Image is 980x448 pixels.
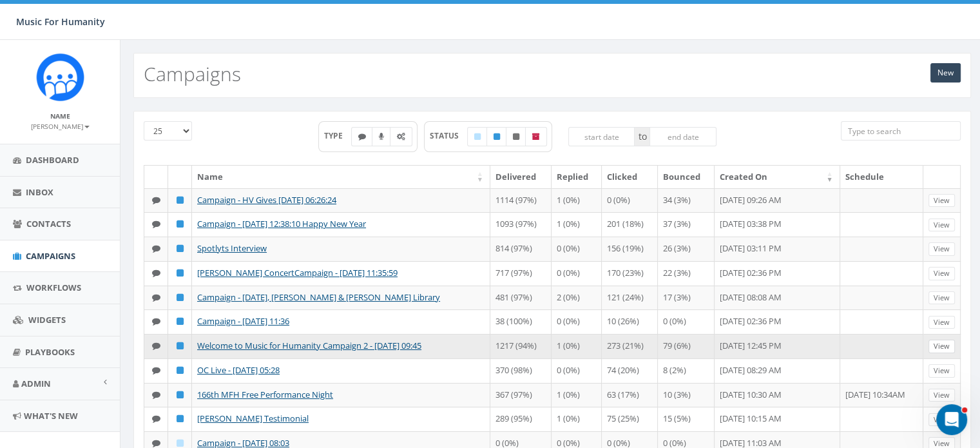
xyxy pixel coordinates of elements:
td: 1 (0%) [552,188,602,213]
i: Draft [474,133,481,141]
td: 74 (20%) [602,358,658,383]
i: Published [177,196,184,204]
td: 1 (0%) [552,212,602,237]
a: Spotlyts Interview [197,242,267,254]
a: OC Live - [DATE] 05:28 [197,364,280,376]
a: 166th MFH Free Performance Night [197,389,333,400]
a: Campaign - [DATE] 12:38:10 Happy New Year [197,218,366,229]
i: Published [177,269,184,277]
td: 34 (3%) [658,188,715,213]
a: Campaign - [DATE], [PERSON_NAME] & [PERSON_NAME] Library [197,291,440,303]
td: 10 (26%) [602,309,658,334]
i: Published [177,391,184,399]
td: [DATE] 10:15 AM [715,407,840,431]
i: Draft [177,439,184,447]
td: 26 (3%) [658,237,715,261]
th: Bounced [658,166,715,188]
label: Published [486,127,507,146]
td: 1217 (94%) [490,334,552,358]
i: Ringless Voice Mail [379,133,384,141]
a: Welcome to Music for Humanity Campaign 2 - [DATE] 09:45 [197,340,421,351]
th: Created On: activate to sort column ascending [715,166,840,188]
small: Name [50,112,70,121]
td: [DATE] 03:11 PM [715,237,840,261]
td: [DATE] 02:36 PM [715,309,840,334]
td: 10 (3%) [658,383,715,407]
label: Draft [467,127,488,146]
i: Published [177,414,184,423]
span: Inbox [26,186,53,198]
a: View [928,364,955,378]
td: 38 (100%) [490,309,552,334]
td: 1 (0%) [552,407,602,431]
i: Text SMS [358,133,366,141]
td: 814 (97%) [490,237,552,261]
a: View [928,242,955,256]
th: Clicked [602,166,658,188]
i: Published [177,244,184,253]
i: Published [494,133,500,141]
label: Automated Message [390,127,412,146]
a: Campaign - HV Gives [DATE] 06:26:24 [197,194,336,206]
span: Contacts [26,218,71,229]
input: start date [568,127,635,146]
td: 15 (5%) [658,407,715,431]
input: Type to search [841,121,961,141]
td: [DATE] 10:34AM [840,383,923,407]
td: 367 (97%) [490,383,552,407]
i: Text SMS [152,244,160,253]
td: 1114 (97%) [490,188,552,213]
td: 1 (0%) [552,334,602,358]
span: What's New [24,410,78,422]
a: View [928,194,955,208]
i: Published [177,366,184,375]
td: 37 (3%) [658,212,715,237]
i: Text SMS [152,317,160,326]
td: [DATE] 02:36 PM [715,261,840,286]
i: Text SMS [152,391,160,399]
a: View [928,389,955,402]
td: 0 (0%) [602,188,658,213]
small: [PERSON_NAME] [31,122,90,131]
td: 481 (97%) [490,286,552,310]
i: Text SMS [152,196,160,204]
i: Text SMS [152,439,160,447]
td: 63 (17%) [602,383,658,407]
td: [DATE] 08:08 AM [715,286,840,310]
span: STATUS [430,130,468,141]
td: 1093 (97%) [490,212,552,237]
span: TYPE [324,130,352,141]
a: [PERSON_NAME] [31,120,90,131]
a: View [928,316,955,329]
i: Text SMS [152,220,160,228]
td: 121 (24%) [602,286,658,310]
td: 1 (0%) [552,383,602,407]
td: 8 (2%) [658,358,715,383]
td: 22 (3%) [658,261,715,286]
a: View [928,413,955,427]
span: Admin [21,378,51,389]
th: Name: activate to sort column ascending [192,166,490,188]
i: Text SMS [152,342,160,350]
span: Dashboard [26,154,79,166]
td: [DATE] 12:45 PM [715,334,840,358]
img: Rally_Corp_Logo_1.png [36,53,84,101]
th: Schedule [840,166,923,188]
a: View [928,219,955,232]
td: 273 (21%) [602,334,658,358]
td: 170 (23%) [602,261,658,286]
td: 201 (18%) [602,212,658,237]
label: Unpublished [506,127,526,146]
td: 370 (98%) [490,358,552,383]
i: Published [177,342,184,350]
i: Published [177,317,184,326]
span: Campaigns [26,250,75,262]
label: Archived [525,127,547,146]
td: 79 (6%) [658,334,715,358]
i: Text SMS [152,293,160,302]
td: [DATE] 10:30 AM [715,383,840,407]
td: 0 (0%) [552,358,602,383]
td: 289 (95%) [490,407,552,431]
i: Published [177,293,184,302]
iframe: Intercom live chat [936,404,967,435]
